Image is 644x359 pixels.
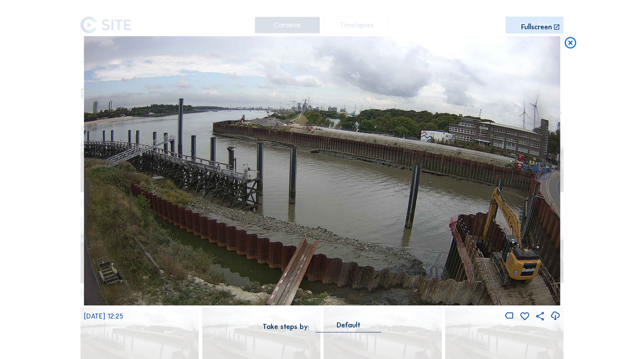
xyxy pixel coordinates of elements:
[521,23,552,31] div: Fullscreen
[337,322,361,329] div: Default
[84,36,560,305] img: Image
[84,312,123,320] span: [DATE] 12:25
[533,162,554,183] i: Back
[316,322,382,332] div: Default
[263,323,309,330] div: Take steps by:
